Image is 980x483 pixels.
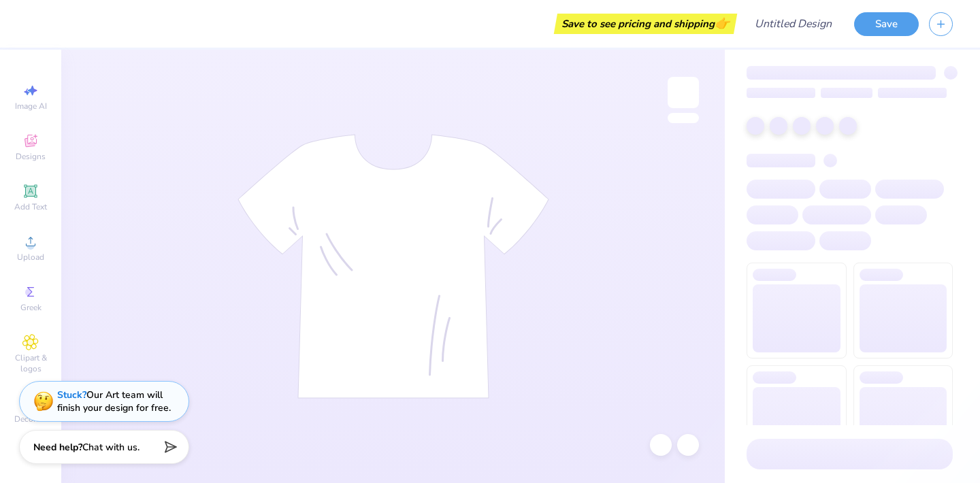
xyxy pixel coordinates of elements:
[16,151,46,162] span: Designs
[238,134,549,399] img: tee-skeleton.svg
[14,201,47,212] span: Add Text
[14,414,47,424] span: Decorate
[715,15,730,31] span: 👉
[744,10,844,37] input: Untitled Design
[82,441,140,454] span: Chat with us.
[33,441,82,454] strong: Need help?
[854,12,919,36] button: Save
[15,101,47,112] span: Image AI
[20,302,42,313] span: Greek
[57,388,86,401] strong: Stuck?
[557,14,734,34] div: Save to see pricing and shipping
[57,388,171,414] div: Our Art team will finish your design for free.
[7,352,54,374] span: Clipart & logos
[17,252,44,263] span: Upload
